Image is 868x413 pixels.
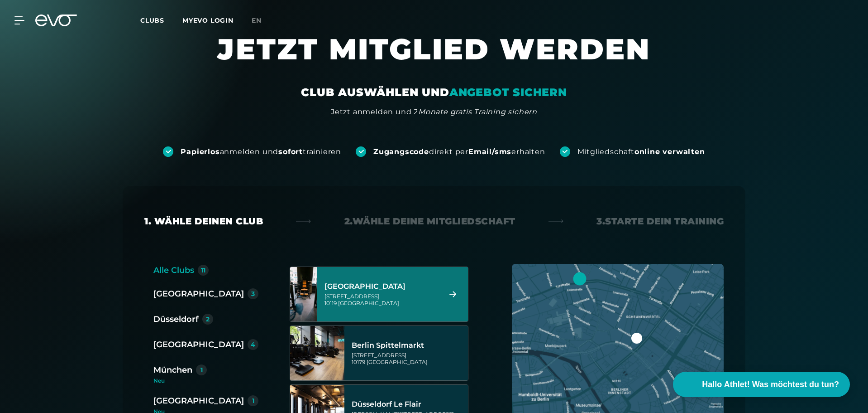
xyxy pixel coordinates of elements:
[153,378,266,384] div: Neu
[278,147,303,156] strong: sofort
[200,367,203,373] div: 1
[418,107,537,116] em: Monate gratis Training sichern
[577,147,705,157] div: Mitgliedschaft
[634,147,705,156] strong: online verwalten
[153,338,244,351] div: [GEOGRAPHIC_DATA]
[140,16,164,24] span: Clubs
[324,293,438,306] div: [STREET_ADDRESS] 10119 [GEOGRAPHIC_DATA]
[301,85,567,100] div: CLUB AUSWÄHLEN UND
[352,352,465,365] div: [STREET_ADDRESS] 10179 [GEOGRAPHIC_DATA]
[181,147,341,157] div: anmelden und trainieren
[596,215,724,228] div: 3. Starte dein Training
[277,267,331,321] img: Berlin Rosenthaler Platz
[373,147,429,156] strong: Zugangscode
[251,341,255,348] div: 4
[144,215,263,228] div: 1. Wähle deinen Club
[251,291,255,297] div: 3
[702,379,839,391] span: Hallo Athlet! Was möchtest du tun?
[153,287,244,300] div: [GEOGRAPHIC_DATA]
[324,282,438,291] div: [GEOGRAPHIC_DATA]
[352,341,465,350] div: Berlin Spittelmarkt
[373,147,545,157] div: direkt per erhalten
[201,267,205,273] div: 11
[290,326,344,380] img: Berlin Spittelmarkt
[182,16,234,24] a: MYEVO LOGIN
[252,16,262,24] span: en
[153,394,244,407] div: [GEOGRAPHIC_DATA]
[153,313,199,326] div: Düsseldorf
[153,264,194,277] div: Alle Clubs
[468,147,511,156] strong: Email/sms
[153,364,192,376] div: München
[673,372,850,397] button: Hallo Athlet! Was möchtest du tun?
[181,147,219,156] strong: Papierlos
[252,15,272,26] a: en
[252,398,254,404] div: 1
[331,107,537,117] div: Jetzt anmelden und 2
[449,86,567,99] em: ANGEBOT SICHERN
[352,400,465,409] div: Düsseldorf Le Flair
[344,215,515,228] div: 2. Wähle deine Mitgliedschaft
[140,16,182,24] a: Clubs
[206,316,210,322] div: 2
[162,31,706,85] h1: JETZT MITGLIED WERDEN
